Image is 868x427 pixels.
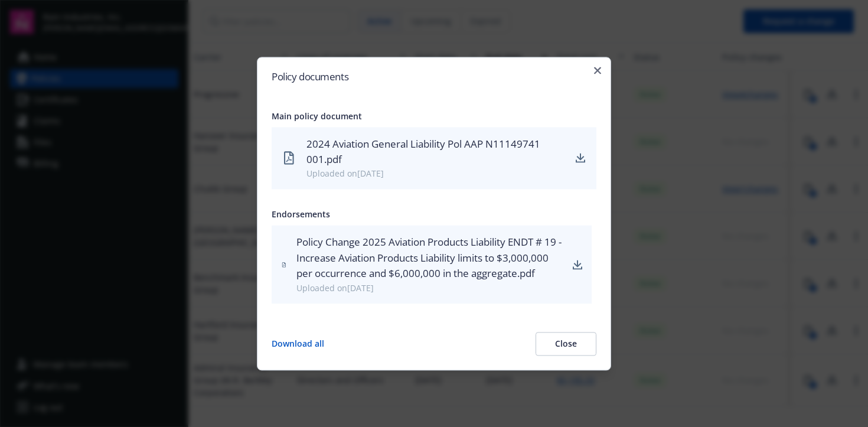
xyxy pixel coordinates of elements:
a: download [573,257,582,272]
div: Uploaded on [DATE] [296,282,563,294]
div: 2024 Aviation General Liability Pol AAP N11149741 001.pdf [306,136,564,168]
div: Policy Change 2025 Aviation Products Liability ENDT # 19 - Increase Aviation Products Liability l... [296,235,563,282]
h2: Policy documents [272,71,596,82]
div: Main policy document [272,110,596,122]
button: Download all [272,332,324,356]
a: download [573,151,587,165]
div: Uploaded on [DATE] [306,168,564,180]
div: Endorsements [272,208,596,221]
button: Close [536,332,596,356]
